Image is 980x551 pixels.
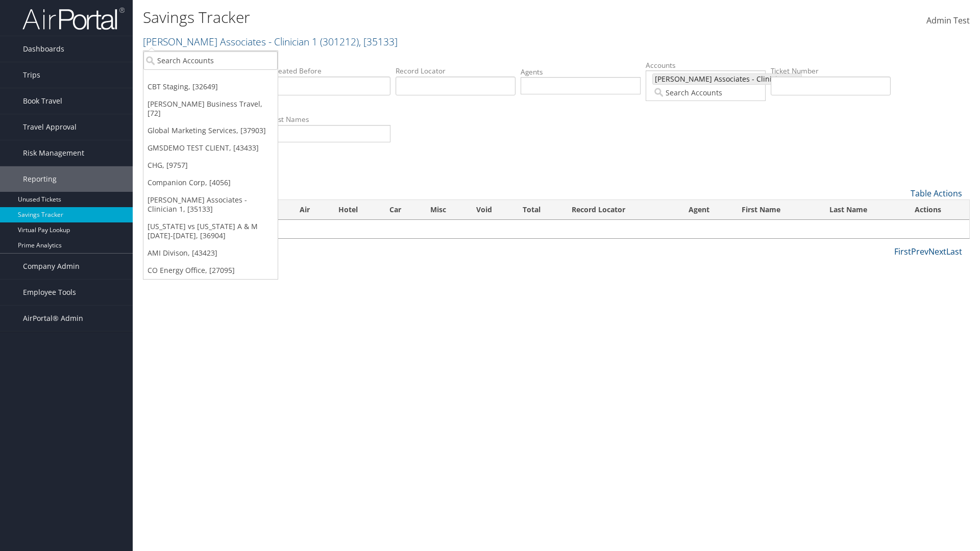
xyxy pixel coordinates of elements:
[646,60,766,70] label: Accounts
[143,51,278,70] input: Search Accounts
[23,306,83,331] span: AirPortal® Admin
[271,114,390,124] label: Last Names
[143,139,278,157] a: GMSDEMO TEST CLIENT, [43433]
[143,122,278,139] a: Global Marketing Services, [37903]
[23,36,64,62] span: Dashboards
[143,220,969,238] td: No Savings Tracker records found
[23,62,40,88] span: Trips
[396,66,516,76] label: Record Locator
[271,66,390,76] label: Created Before
[143,262,278,279] a: CO Energy Office, [27095]
[359,35,398,48] span: , [ 35133 ]
[652,87,758,97] input: Search Accounts
[143,95,278,122] a: [PERSON_NAME] Business Travel, [72]
[320,35,359,48] span: ( 301212 )
[905,200,969,220] th: Actions
[143,218,278,244] a: [US_STATE] vs [US_STATE] A & M [DATE]-[DATE], [36904]
[23,254,80,279] span: Company Admin
[820,200,906,220] th: Last Name
[143,157,278,174] a: CHG, [9757]
[513,200,562,220] th: Total
[911,246,928,257] a: Prev
[946,246,962,257] a: Last
[143,174,278,191] a: Companion Corp, [4056]
[143,35,398,48] a: [PERSON_NAME] Associates - Clinician 1
[23,88,62,114] span: Book Travel
[143,191,278,218] a: [PERSON_NAME] Associates - Clinician 1, [35133]
[143,244,278,262] a: AMI Divison, [43423]
[732,200,820,220] th: First Name
[23,166,57,192] span: Reporting
[329,200,380,220] th: Hotel
[911,188,962,199] a: Table Actions
[928,246,946,257] a: Next
[421,200,468,220] th: Misc
[521,67,641,77] label: Agents
[380,200,421,220] th: Car
[926,15,970,26] span: Admin Test
[290,200,329,220] th: Air
[653,74,792,84] span: [PERSON_NAME] Associates - Clinician 1
[23,114,77,140] span: Travel Approval
[143,7,694,28] h1: Savings Tracker
[926,5,970,37] a: Admin Test
[679,200,732,220] th: Agent: activate to sort column descending
[23,140,84,166] span: Risk Management
[23,280,76,305] span: Employee Tools
[894,246,911,257] a: First
[562,200,679,220] th: Record Locator: activate to sort column ascending
[771,66,891,76] label: Ticket Number
[143,78,278,95] a: CBT Staging, [32649]
[22,7,125,31] img: airportal-logo.png
[467,200,513,220] th: Void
